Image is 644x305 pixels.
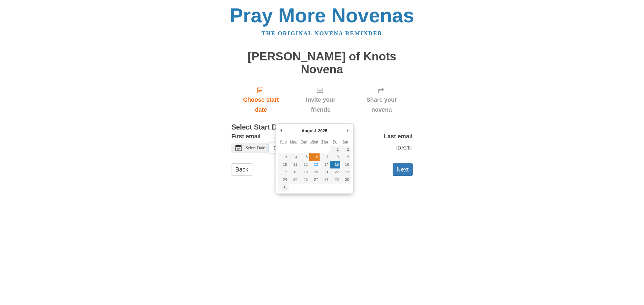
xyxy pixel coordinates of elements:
[296,95,344,115] span: Invite your friends
[232,124,413,131] h3: Select Start Date
[299,169,309,176] button: 19
[299,153,309,161] button: 5
[320,161,330,169] button: 14
[232,50,413,76] h1: [PERSON_NAME] of Knots Novena
[309,176,319,184] button: 27
[340,161,351,169] button: 16
[351,82,413,118] div: Click "Next" to confirm your start date first.
[384,131,413,141] label: Last email
[340,169,351,176] button: 23
[320,153,330,161] button: 7
[340,146,351,153] button: 2
[340,153,351,161] button: 9
[393,163,413,176] button: Next
[278,184,289,191] button: 31
[330,169,340,176] button: 22
[230,4,414,27] a: Pray More Novenas
[330,176,340,184] button: 29
[278,176,289,184] button: 24
[330,161,340,169] button: 15
[280,140,287,144] abbr: Sunday
[232,82,291,118] a: Choose start date
[317,126,328,135] div: 2025
[330,146,340,153] button: 1
[320,169,330,176] button: 21
[301,140,307,144] abbr: Tuesday
[238,95,285,115] span: Choose start date
[269,143,352,153] input: Use the arrow keys to pick a date
[309,153,319,161] button: 6
[396,145,412,151] span: [DATE]
[246,146,265,150] span: Select Date
[289,176,299,184] button: 25
[289,169,299,176] button: 18
[278,169,289,176] button: 17
[311,140,318,144] abbr: Wednesday
[345,126,351,135] button: Next Month
[232,131,261,141] label: First email
[290,140,298,144] abbr: Monday
[322,140,328,144] abbr: Thursday
[340,176,351,184] button: 30
[289,161,299,169] button: 11
[309,161,319,169] button: 13
[333,140,337,144] abbr: Friday
[261,30,383,37] a: The original novena reminder
[330,153,340,161] button: 8
[357,95,407,115] span: Share your novena
[232,163,252,176] a: Back
[299,176,309,184] button: 26
[278,161,289,169] button: 10
[343,140,348,144] abbr: Saturday
[289,153,299,161] button: 4
[309,169,319,176] button: 20
[320,176,330,184] button: 28
[278,153,289,161] button: 3
[301,126,317,135] div: August
[278,126,284,135] button: Previous Month
[290,82,351,118] div: Click "Next" to confirm your start date first.
[299,161,309,169] button: 12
